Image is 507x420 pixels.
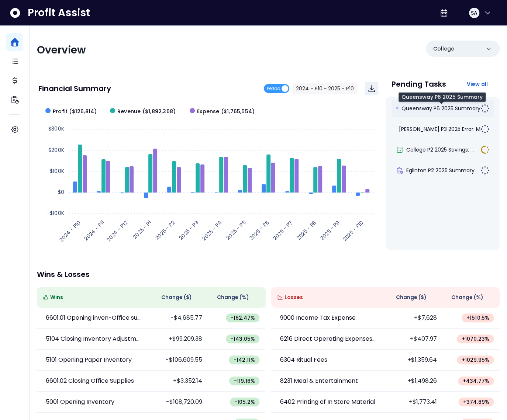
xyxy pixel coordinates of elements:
[433,45,454,53] p: College
[280,313,356,322] p: 9000 Income Tax Expense
[47,209,64,217] text: -$100K
[48,146,64,154] text: $200K
[386,329,443,350] td: +$407.97
[46,355,132,364] p: 5101 Opening Paper Inventory
[151,308,208,329] td: -$4,685.77
[386,371,443,392] td: +$1,498.26
[48,125,64,132] text: $300K
[292,83,358,94] button: 2024 - P10 ~ 2025 - P10
[46,313,142,322] p: 6601.01 Opening inven-Office supplies
[480,125,489,133] img: Not yet Started
[462,377,489,385] span: + 434.77 %
[161,294,192,301] span: Change ( $ )
[151,350,208,371] td: -$106,609.55
[341,219,365,243] text: 2025 - P10
[230,335,255,343] span: -143.05 %
[46,334,142,343] p: 5104 Closing Inventory Adjustment Pa
[234,398,255,406] span: -105.2 %
[58,188,64,196] text: $0
[295,219,318,242] text: 2025 - P8
[151,329,208,350] td: +$99,209.38
[280,398,375,406] p: 6402 Printing of In Store Material
[406,146,474,153] span: College P2 2025 Savings: ...
[471,9,477,17] span: SA
[217,294,249,301] span: Change (%)
[38,85,111,92] p: Financial Summary
[466,80,488,88] span: View all
[386,350,443,371] td: +$1,359.64
[396,294,426,301] span: Change ( $ )
[466,314,489,322] span: + 1510.5 %
[284,294,303,301] span: Losses
[154,219,176,241] text: 2025 - P2
[463,398,489,406] span: + 374.89 %
[197,108,255,115] span: Expense ($1,765,554)
[105,219,130,243] text: 2024 - P12
[248,219,270,242] text: 2025 - P6
[399,125,487,133] span: [PERSON_NAME] P3 2025 Error: Mis...
[280,376,358,385] p: 8231 Meal & Entertainment
[37,271,500,278] p: Wins & Losses
[392,80,446,88] p: Pending Tasks
[280,334,377,343] p: 6216 Direct Operating Expenses-other
[131,219,153,240] text: 2025 - P1
[280,355,327,364] p: 6304 Ritual Fees
[461,77,494,91] button: View all
[46,376,134,385] p: 6601.02 Closing Office Supplies
[151,371,208,392] td: +$3,352.14
[37,43,86,57] span: Overview
[318,219,341,242] text: 2025 - P9
[200,219,224,242] text: 2025 - P4
[461,356,489,364] span: + 1029.95 %
[53,108,97,115] span: Profit ($126,814)
[365,82,378,95] button: Download
[28,6,90,20] span: Profit Assist
[271,219,294,242] text: 2025 - P7
[234,377,255,385] span: -119.16 %
[480,104,489,113] img: Not yet Started
[401,105,480,112] span: Queensway P6 2025 Summary
[151,392,208,413] td: -$108,720.09
[177,219,200,241] text: 2025 - P3
[58,219,82,243] text: 2024 - P10
[50,167,64,175] text: $100K
[233,356,255,364] span: -142.11 %
[230,314,255,322] span: -162.47 %
[480,166,489,175] img: Not yet Started
[451,294,483,301] span: Change (%)
[267,84,280,93] span: Period
[406,167,475,174] span: Eglinton P2 2025 Summary
[83,219,106,242] text: 2024 - P11
[480,145,489,154] img: In Progress
[461,335,489,343] span: + 1070.23 %
[117,108,176,115] span: Revenue ($1,892,368)
[386,308,443,329] td: +$7,628
[224,219,247,241] text: 2025 - P5
[386,392,443,413] td: +$1,773.41
[46,398,114,406] p: 5001 Opening Inventory
[50,294,63,301] span: Wins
